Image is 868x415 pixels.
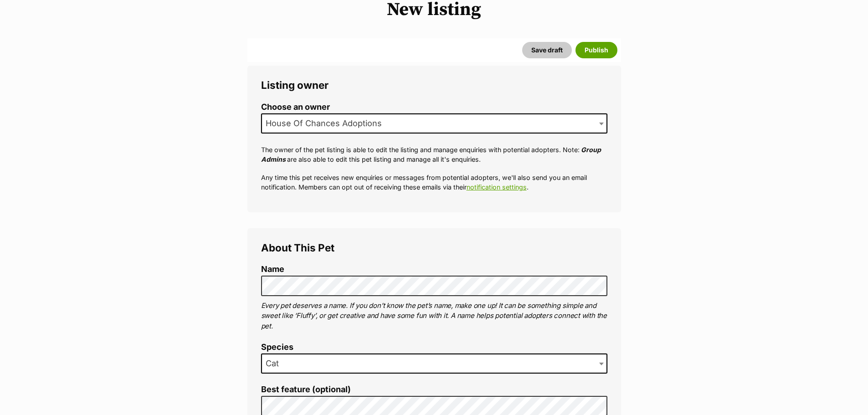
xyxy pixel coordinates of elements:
[522,42,572,58] button: Save draft
[261,173,607,192] p: Any time this pet receives new enquiries or messages from potential adopters, we'll also send you...
[575,42,617,58] button: Publish
[261,343,607,352] label: Species
[261,113,607,133] span: House Of Chances Adoptions
[261,354,607,374] span: Cat
[261,241,334,254] span: About This Pet
[261,79,329,91] span: Listing owner
[261,301,607,332] p: Every pet deserves a name. If you don’t know the pet’s name, make one up! It can be something sim...
[261,145,607,164] p: The owner of the pet listing is able to edit the listing and manage enquiries with potential adop...
[467,183,527,191] a: notification settings
[261,146,601,163] em: Group Admins
[261,265,607,274] label: Name
[261,102,607,112] label: Choose an owner
[262,357,288,370] span: Cat
[261,385,607,395] label: Best feature (optional)
[262,117,391,130] span: House Of Chances Adoptions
